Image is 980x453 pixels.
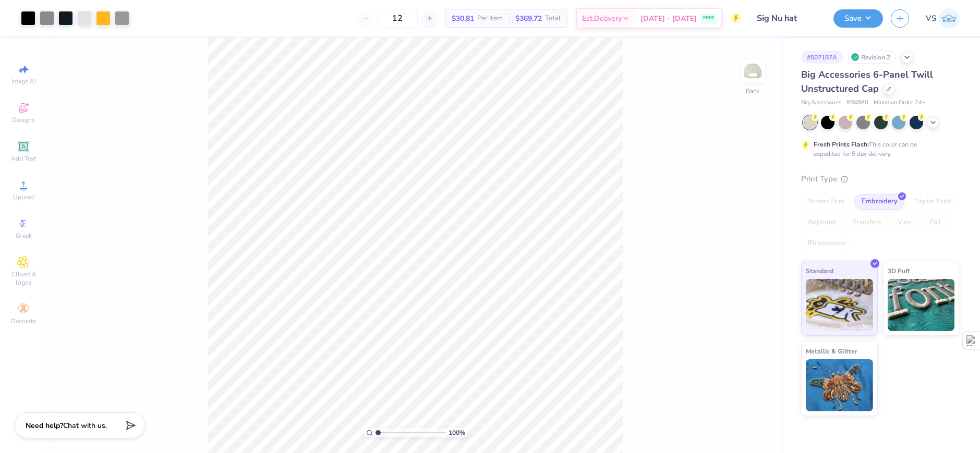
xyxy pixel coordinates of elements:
div: Transfers [846,215,888,230]
span: Clipart & logos [5,270,42,287]
input: – – [377,9,418,28]
strong: Fresh Prints Flash: [814,140,869,149]
div: Screen Print [801,194,852,210]
span: Greek [16,231,32,240]
span: $30.81 [452,13,474,24]
span: Big Accessories 6-Panel Twill Unstructured Cap [801,68,933,95]
div: Applique [801,215,843,230]
span: Est. Delivery [582,13,622,24]
span: VS [926,13,936,25]
span: Designs [12,116,35,124]
div: # 507187A [801,51,843,64]
img: Standard [806,279,873,331]
input: Untitled Design [749,8,826,29]
div: Embroidery [855,194,904,210]
div: Vinyl [891,215,920,230]
div: Foil [923,215,948,230]
span: Upload [13,193,34,201]
span: Chat with us. [63,421,107,431]
img: 3D Puff [888,279,955,331]
span: Add Text [11,154,36,163]
button: Save [833,9,883,28]
div: Back [746,87,759,96]
span: $369.72 [515,13,542,24]
img: Metallic & Glitter [806,359,873,411]
div: Rhinestones [801,236,852,251]
span: # BX880 [846,99,868,107]
img: Volodymyr Sobko [939,8,959,29]
span: Standard [806,265,833,276]
img: Back [742,60,763,81]
span: Per Item [477,13,503,24]
span: Metallic & Glitter [806,346,857,357]
span: 100 % [449,428,465,437]
span: Big Accessories [801,99,841,107]
span: FREE [703,15,714,22]
div: Revision 2 [848,51,896,64]
div: Digital Print [908,194,958,210]
div: This color can be expedited for 5 day delivery. [814,140,942,158]
span: Decorate [11,317,36,325]
span: Minimum Order: 24 + [874,99,926,107]
span: Total [545,13,561,24]
a: VS [926,8,959,29]
span: 3D Puff [888,265,910,276]
div: Print Type [801,173,959,185]
span: [DATE] - [DATE] [640,13,697,24]
strong: Need help? [26,421,63,431]
span: Image AI [11,77,36,85]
